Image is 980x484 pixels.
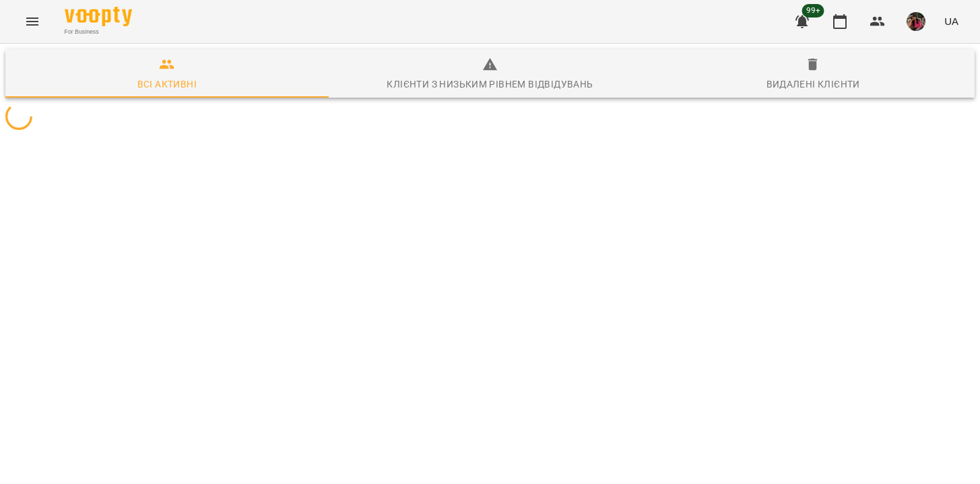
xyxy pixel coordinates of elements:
button: Menu [16,5,48,38]
img: Voopty Logo [65,7,132,26]
span: For Business [65,28,132,36]
img: 7105fa523d679504fad829f6fcf794f1.JPG [907,12,925,31]
span: 99+ [802,4,824,18]
button: UA [939,9,964,34]
div: Клієнти з низьким рівнем відвідувань [387,76,593,92]
span: UA [944,14,958,28]
div: Видалені клієнти [766,76,860,92]
div: Всі активні [137,76,197,92]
